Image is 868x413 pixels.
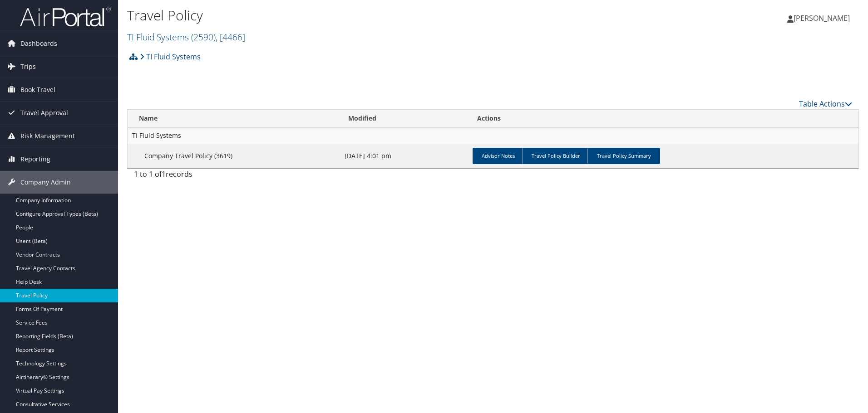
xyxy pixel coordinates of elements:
[20,148,50,170] span: Reporting
[799,99,852,109] a: Table Actions
[20,6,111,27] img: airportal-logo.png
[473,148,524,164] a: Advisor Notes
[340,110,469,127] th: Modified: activate to sort column ascending
[340,144,469,168] td: [DATE] 4:01 pm
[20,171,71,194] span: Company Admin
[128,127,858,144] td: TI Fluid Systems
[20,78,55,101] span: Book Travel
[794,13,850,23] span: [PERSON_NAME]
[20,102,68,124] span: Travel Approval
[127,6,615,25] h1: Travel Policy
[216,31,245,43] span: , [ 4466 ]
[20,55,36,78] span: Trips
[522,148,589,164] a: Travel Policy Builder
[134,169,303,184] div: 1 to 1 of records
[140,48,201,66] a: TI Fluid Systems
[587,148,660,164] a: Travel Policy Summary
[162,169,166,179] span: 1
[191,31,216,43] span: ( 2590 )
[787,5,859,32] a: [PERSON_NAME]
[127,31,245,43] a: TI Fluid Systems
[128,144,340,168] td: Company Travel Policy (3619)
[469,110,858,127] th: Actions
[20,32,57,55] span: Dashboards
[128,110,340,127] th: Name: activate to sort column ascending
[20,125,75,147] span: Risk Management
